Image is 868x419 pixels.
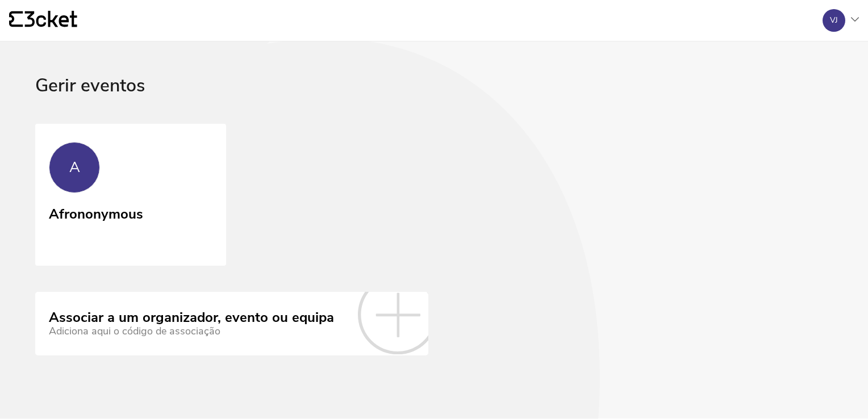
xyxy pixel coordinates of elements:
[35,76,833,124] div: Gerir eventos
[830,16,838,25] div: VJ
[35,124,226,266] a: A Afrononymous
[49,202,143,223] div: Afrononymous
[69,159,80,176] div: A
[35,292,428,355] a: Associar a um organizador, evento ou equipa Adiciona aqui o código de associação
[9,11,23,27] g: {' '}
[49,310,334,326] div: Associar a um organizador, evento ou equipa
[9,11,77,30] a: {' '}
[49,325,334,337] div: Adiciona aqui o código de associação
